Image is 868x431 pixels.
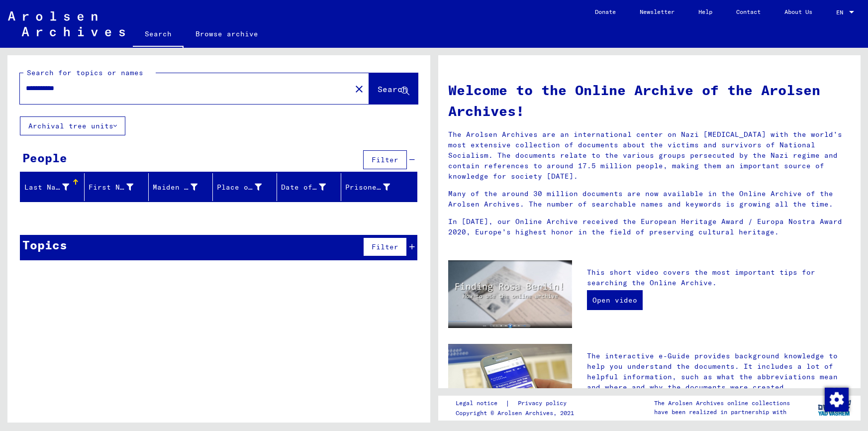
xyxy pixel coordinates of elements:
[8,11,125,36] img: Arolsen_neg.svg
[825,388,849,412] img: Change consent
[27,68,143,77] mat-label: Search for topics or names
[217,179,277,195] div: Place of Birth
[345,179,405,195] div: Prisoner #
[277,173,341,201] mat-header-cell: Date of Birth
[836,9,847,16] span: EN
[448,80,851,121] h1: Welcome to the Online Archive of the Arolsen Archives!
[654,408,790,417] p: have been realized in partnership with
[184,22,270,46] a: Browse archive
[369,73,418,104] button: Search
[217,182,262,193] div: Place of Birth
[341,173,417,201] mat-header-cell: Prisoner #
[22,149,67,167] div: People
[345,182,390,193] div: Prisoner #
[153,179,212,195] div: Maiden Name
[448,344,573,427] img: eguide.jpg
[89,182,133,193] div: First Name
[349,79,369,99] button: Clear
[85,173,149,201] mat-header-cell: First Name
[456,398,579,409] div: |
[363,150,407,169] button: Filter
[20,116,125,135] button: Archival tree units
[654,399,790,408] p: The Arolsen Archives online collections
[456,398,505,409] a: Legal notice
[448,216,851,237] p: In [DATE], our Online Archive received the European Heritage Award / Europa Nostra Award 2020, Eu...
[133,22,184,48] a: Search
[448,260,573,328] img: video.jpg
[24,182,69,193] div: Last Name
[281,179,341,195] div: Date of Birth
[378,84,407,94] span: Search
[213,173,277,201] mat-header-cell: Place of Birth
[448,189,851,210] p: Many of the around 30 million documents are now available in the Online Archive of the Arolsen Ar...
[149,173,213,201] mat-header-cell: Maiden Name
[22,236,67,254] div: Topics
[587,267,851,288] p: This short video covers the most important tips for searching the Online Archive.
[281,182,326,193] div: Date of Birth
[372,242,398,251] span: Filter
[456,409,579,418] p: Copyright © Arolsen Archives, 2021
[363,237,407,256] button: Filter
[816,395,853,420] img: yv_logo.png
[20,173,85,201] mat-header-cell: Last Name
[587,351,851,393] p: The interactive e-Guide provides background knowledge to help you understand the documents. It in...
[153,182,197,193] div: Maiden Name
[510,398,579,409] a: Privacy policy
[24,179,84,195] div: Last Name
[448,129,851,182] p: The Arolsen Archives are an international center on Nazi [MEDICAL_DATA] with the world’s most ext...
[89,179,148,195] div: First Name
[353,83,365,95] mat-icon: close
[372,155,398,164] span: Filter
[587,290,643,310] a: Open video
